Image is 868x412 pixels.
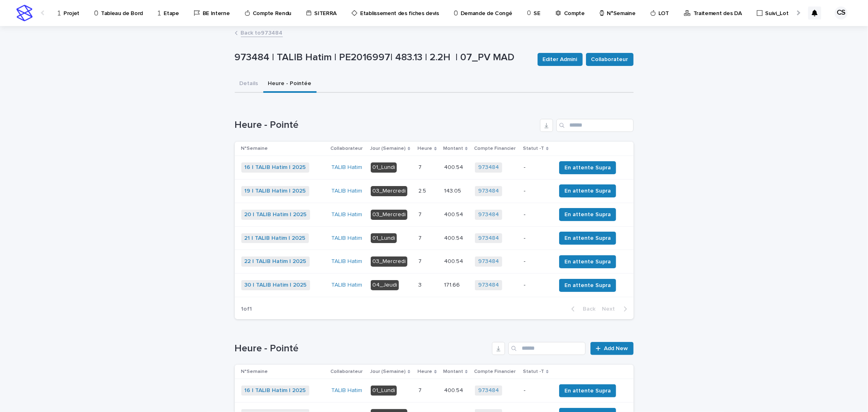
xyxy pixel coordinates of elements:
[331,164,362,171] a: TALIB Hatim
[263,76,317,93] button: Heure - Pointée
[578,306,596,312] span: Back
[474,367,516,376] p: Compte Financier
[559,384,616,397] button: En attente Supra
[478,235,499,242] a: 973484
[418,210,423,218] p: 7
[235,226,634,250] tr: 21 | TALIB Hatim | 2025 TALIB Hatim 01_Lundi77 400.54400.54 973484 -En attente Supra
[478,164,499,171] a: 973484
[235,274,634,297] tr: 30 | TALIB Hatim | 2025 TALIB Hatim 04_Jeudi33 171.66171.66 973484 -En attente Supra
[524,211,549,218] p: -
[370,367,406,376] p: Jour (Semaine)
[543,55,577,64] span: Editer Admini
[524,282,549,289] p: -
[564,234,611,242] span: En attente Supra
[565,305,599,313] button: Back
[524,258,549,265] p: -
[523,367,544,376] p: Statut -T
[474,144,516,153] p: Compte Financier
[235,299,259,319] p: 1 of 1
[556,119,634,132] input: Search
[523,144,544,153] p: Statut -T
[559,232,616,245] button: En attente Supra
[478,387,499,394] a: 973484
[564,258,611,266] span: En attente Supra
[604,346,628,351] span: Add New
[418,256,423,265] p: 7
[330,367,363,376] p: Collaborateur
[235,203,634,226] tr: 20 | TALIB Hatim | 2025 TALIB Hatim 03_Mercredi77 400.54400.54 973484 -En attente Supra
[241,28,283,37] a: Back to973484
[444,210,465,218] p: 400.54
[241,144,268,153] p: N°Semaine
[371,280,399,290] div: 04_Jeudi
[235,76,263,93] button: Details
[235,343,489,355] h1: Heure - Pointé
[371,162,397,173] div: 01_Lundi
[478,258,499,265] a: 973484
[418,386,423,394] p: 7
[602,306,620,312] span: Next
[418,367,432,376] p: Heure
[478,188,499,195] a: 973484
[524,235,549,242] p: -
[559,208,616,221] button: En attente Supra
[564,187,611,195] span: En attente Supra
[371,233,397,243] div: 01_Lundi
[371,256,407,267] div: 03_Mercredi
[444,256,465,265] p: 400.54
[331,235,362,242] a: TALIB Hatim
[443,144,463,153] p: Montant
[586,53,634,66] button: Collaborateur
[559,255,616,268] button: En attente Supra
[590,342,633,355] a: Add New
[418,233,423,242] p: 7
[559,279,616,292] button: En attente Supra
[245,258,306,265] a: 22 | TALIB Hatim | 2025
[524,188,549,195] p: -
[331,282,362,289] a: TALIB Hatim
[331,258,362,265] a: TALIB Hatim
[478,282,499,289] a: 973484
[16,5,33,21] img: stacker-logo-s-only.png
[371,186,407,196] div: 03_Mercredi
[235,379,634,403] tr: 16 | TALIB Hatim | 2025 TALIB Hatim 01_Lundi77 400.54400.54 973484 -En attente Supra
[418,144,432,153] p: Heure
[245,211,307,218] a: 20 | TALIB Hatim | 2025
[599,305,634,313] button: Next
[444,280,461,289] p: 171.66
[418,186,428,195] p: 2.5
[508,342,586,355] input: Search
[444,186,463,195] p: 143.05
[245,282,307,289] a: 30 | TALIB Hatim | 2025
[235,179,634,203] tr: 19 | TALIB Hatim | 2025 TALIB Hatim 03_Mercredi2.52.5 143.05143.05 973484 -En attente Supra
[245,235,306,242] a: 21 | TALIB Hatim | 2025
[564,164,611,172] span: En attente Supra
[524,164,549,171] p: -
[524,387,549,394] p: -
[564,281,611,289] span: En attente Supra
[245,188,306,195] a: 19 | TALIB Hatim | 2025
[235,156,634,180] tr: 16 | TALIB Hatim | 2025 TALIB Hatim 01_Lundi77 400.54400.54 973484 -En attente Supra
[564,210,611,219] span: En attente Supra
[330,144,363,153] p: Collaborateur
[370,144,406,153] p: Jour (Semaine)
[371,210,407,220] div: 03_Mercredi
[418,280,423,289] p: 3
[245,164,306,171] a: 16 | TALIB Hatim | 2025
[444,386,465,394] p: 400.54
[538,53,583,66] button: Editer Admini
[245,387,306,394] a: 16 | TALIB Hatim | 2025
[235,119,537,131] h1: Heure - Pointé
[835,7,848,20] div: CS
[331,211,362,218] a: TALIB Hatim
[235,250,634,274] tr: 22 | TALIB Hatim | 2025 TALIB Hatim 03_Mercredi77 400.54400.54 973484 -En attente Supra
[591,55,628,64] span: Collaborateur
[559,184,616,197] button: En attente Supra
[371,386,397,396] div: 01_Lundi
[418,162,423,171] p: 7
[478,211,499,218] a: 973484
[331,188,362,195] a: TALIB Hatim
[444,162,465,171] p: 400.54
[559,161,616,174] button: En attente Supra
